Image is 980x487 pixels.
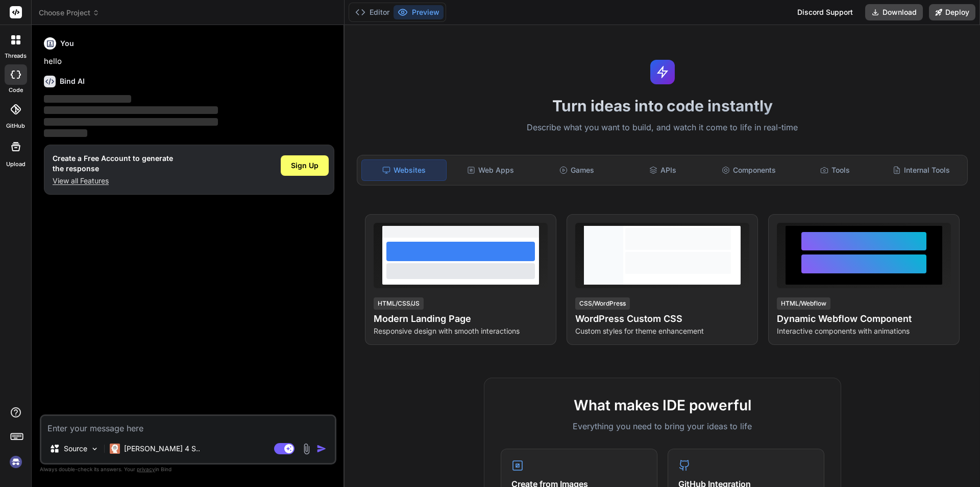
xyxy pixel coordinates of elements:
[40,465,336,474] p: Always double-check its answers. Your in Bind
[929,4,975,20] button: Deploy
[501,420,824,432] p: Everything you need to bring your ideas to life
[124,444,200,454] p: [PERSON_NAME] 4 S..
[374,297,424,310] div: HTML/CSS/JS
[449,159,533,181] div: Web Apps
[44,106,218,114] span: ‌
[351,97,974,115] h1: Turn ideas into code instantly
[53,153,173,174] h1: Create a Free Account to generate the response
[575,312,749,326] h4: WordPress Custom CSS
[39,8,100,18] span: Choose Project
[777,297,830,310] div: HTML/Webflow
[351,5,394,19] button: Editor
[44,56,334,67] p: hello
[60,38,74,49] h6: You
[6,160,26,169] label: Upload
[501,395,824,416] h2: What makes IDE powerful
[361,159,447,181] div: Websites
[793,159,877,181] div: Tools
[44,129,87,137] span: ‌
[394,5,444,19] button: Preview
[5,52,27,60] label: threads
[60,76,85,86] h6: Bind AI
[535,159,619,181] div: Games
[777,326,951,336] p: Interactive components with animations
[44,95,131,103] span: ‌
[7,453,24,471] img: signin
[6,122,25,130] label: GitHub
[316,444,327,454] img: icon
[9,86,23,95] label: code
[374,312,548,326] h4: Modern Landing Page
[301,443,312,455] img: attachment
[53,176,173,186] p: View all Features
[879,159,963,181] div: Internal Tools
[374,326,548,336] p: Responsive design with smooth interactions
[777,312,951,326] h4: Dynamic Webflow Component
[351,121,974,134] p: Describe what you want to build, and watch it come to life in real-time
[621,159,705,181] div: APIs
[791,4,859,20] div: Discord Support
[707,159,791,181] div: Components
[865,4,923,20] button: Download
[575,326,749,336] p: Custom styles for theme enhancement
[110,444,120,454] img: Claude 4 Sonnet
[291,160,318,171] span: Sign Up
[90,445,99,453] img: Pick Models
[137,466,155,472] span: privacy
[64,444,87,454] p: Source
[575,297,630,310] div: CSS/WordPress
[44,118,218,126] span: ‌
